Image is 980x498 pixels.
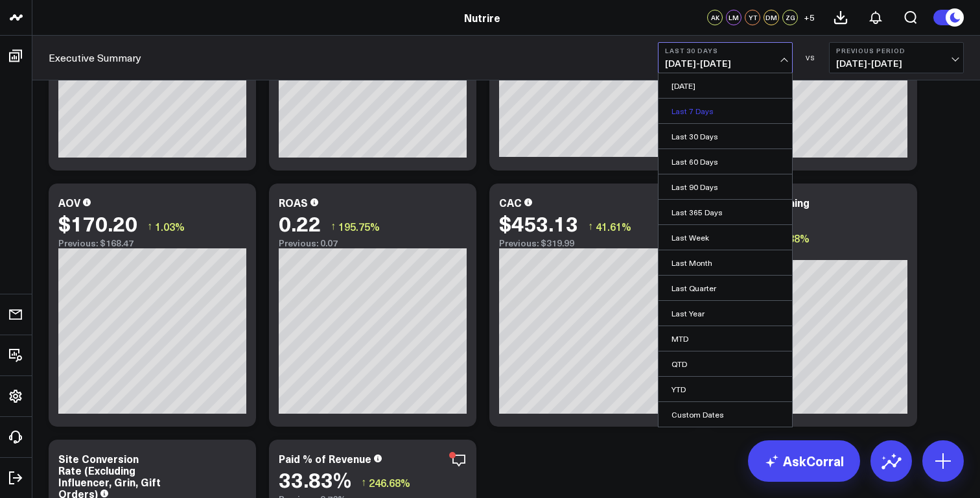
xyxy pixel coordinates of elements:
div: Previous: $319.99 [499,238,687,248]
a: Last 60 Days [659,149,792,174]
a: Executive Summary [49,51,141,65]
a: AskCorral [748,440,860,482]
span: [DATE] - [DATE] [836,58,957,69]
div: $453.13 [499,211,578,235]
div: 33.83% [279,468,351,491]
a: Custom Dates [659,402,792,427]
div: YT [745,10,760,25]
span: 0.88% [780,231,810,245]
a: Last Quarter [659,276,792,300]
a: QTD [659,351,792,376]
div: Paid % of Revenue [279,451,371,466]
div: CAC [499,195,522,209]
span: 1.03% [155,219,185,233]
div: AK [707,10,723,25]
div: ZG [782,10,798,25]
a: Last 90 Days [659,174,792,199]
span: + 5 [804,13,815,22]
a: Last 30 Days [659,124,792,148]
span: ↑ [147,218,152,235]
span: 195.75% [338,219,380,233]
a: Last 365 Days [659,200,792,224]
a: YTD [659,377,792,401]
a: Last Week [659,225,792,250]
a: MTD [659,326,792,351]
div: $170.20 [58,211,137,235]
div: ROAS [279,195,308,209]
span: ↑ [361,474,366,491]
div: LM [726,10,741,25]
b: Last 30 Days [665,47,786,54]
span: 41.61% [596,219,631,233]
button: Last 30 Days[DATE]-[DATE] [658,42,793,73]
div: Previous: 0.07 [279,238,467,248]
button: Previous Period[DATE]-[DATE] [829,42,964,73]
a: Last Year [659,301,792,326]
div: VS [799,54,822,62]
button: +5 [801,10,817,25]
div: 0.22 [279,211,321,235]
span: 246.68% [369,475,410,490]
a: Last Month [659,250,792,275]
div: Previous: $168.47 [58,238,246,248]
div: Previous: 69.39% [719,250,907,260]
span: ↑ [331,218,336,235]
div: DM [764,10,779,25]
span: [DATE] - [DATE] [665,58,786,69]
b: Previous Period [836,47,957,54]
a: [DATE] [659,73,792,98]
span: ↑ [588,218,593,235]
div: AOV [58,195,80,209]
a: Nutrire [464,10,500,25]
a: Last 7 Days [659,99,792,123]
